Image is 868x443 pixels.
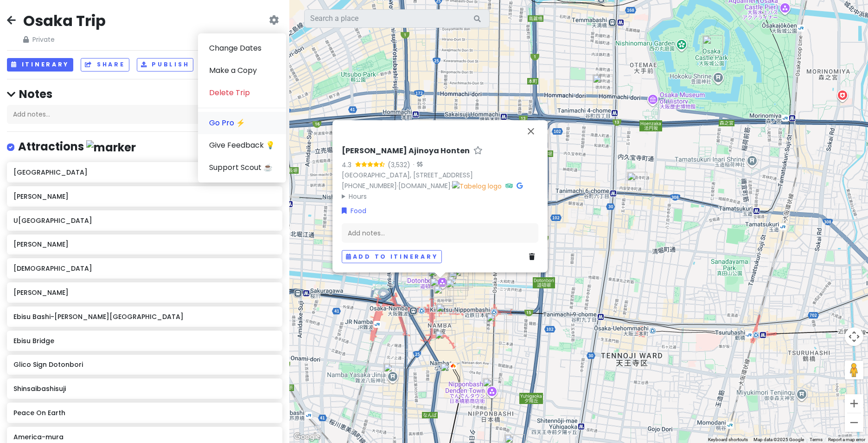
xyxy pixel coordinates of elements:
[13,192,275,201] h6: [PERSON_NAME]
[86,140,136,155] img: marker
[13,433,275,441] h6: America-mura
[13,240,275,248] h6: [PERSON_NAME]
[428,268,448,288] div: Takoyaki Creo-ru JUNK
[13,313,275,321] h6: Ebisu Bashi-[PERSON_NAME][GEOGRAPHIC_DATA]
[388,160,410,170] div: (3,532)
[198,37,286,59] a: Change Dates
[434,285,454,306] div: Ebisu Bashi-Suji Shopping Street
[473,146,483,156] a: Star place
[292,431,322,443] a: Click to see this area on Google Maps
[430,278,450,298] div: Namba Okonomiyaki Ajinoya Honten
[486,313,507,333] div: Kuromon Market
[198,59,286,82] a: Make a Copy
[342,146,470,156] h6: [PERSON_NAME] Ajinoya Honten
[517,182,523,189] i: Google Maps
[13,168,275,176] h6: [GEOGRAPHIC_DATA]
[7,58,73,72] button: Itinerary
[435,330,455,351] div: Teppanyaki Minami
[342,250,442,263] button: Add to itinerary
[529,252,538,262] a: Delete place
[13,384,275,393] h6: Shinsaibashisuji
[447,276,468,296] div: Hozenji Yokocho
[448,270,469,291] div: Dotonbori Imai - Main Shop
[810,437,823,442] a: Terms (opens in new tab)
[342,205,366,215] a: Food
[23,34,106,45] span: Private
[304,9,490,28] input: Search a place
[342,160,355,170] div: 4.3
[18,139,136,155] h4: Attractions
[23,11,106,31] h2: Osaka Trip
[13,409,275,417] h6: Peace On Earth
[505,182,513,189] i: Tripadvisor
[452,181,502,191] img: Tabelog
[593,74,613,95] div: Boulangerie & Cafe Gout
[198,156,286,179] a: Support Scout ☕️
[483,378,503,398] div: Nipponbashi Denden Town
[845,413,863,432] button: Zoom out
[13,264,275,273] h6: [DEMOGRAPHIC_DATA]
[13,337,275,345] h6: Ebisu Bridge
[383,363,404,384] div: Namba Yasaka Jinja
[81,58,129,72] button: Share
[627,172,647,192] div: Boulangerie goût
[453,267,473,288] div: Teppan Jinja
[845,327,863,346] button: Map camera controls
[410,161,422,170] div: ·
[702,35,723,56] div: Osaka Castle Park
[198,82,286,104] a: Delete Trip
[828,437,865,442] a: Report a map error
[398,181,451,190] a: [DOMAIN_NAME]
[7,105,282,124] div: Add notes...
[292,431,322,443] img: Google
[342,181,397,190] a: [PHONE_NUMBER]
[845,361,863,379] button: Drag Pegman onto the map to open Street View
[342,223,538,243] div: Add notes...
[7,87,282,101] h4: Notes
[520,120,542,143] button: Close
[13,288,275,297] h6: [PERSON_NAME]
[436,303,456,324] div: Rikuro’s Namba Main Branch
[440,363,460,383] div: Namba Parks
[753,437,804,442] span: Map data ©2025 Google
[137,58,194,72] button: Publish
[446,279,466,300] div: Hozen-ji Temple
[708,436,748,443] button: Keyboard shortcuts
[198,112,286,134] a: Go Pro ⚡️
[342,170,473,180] a: [GEOGRAPHIC_DATA], [STREET_ADDRESS]
[342,146,538,202] div: · ·
[13,360,275,369] h6: Glico Sign Dotonbori
[342,191,538,202] summary: Hours
[198,134,286,156] a: Give Feedback 💡
[13,216,275,225] h6: U[GEOGRAPHIC_DATA]
[845,394,863,413] button: Zoom in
